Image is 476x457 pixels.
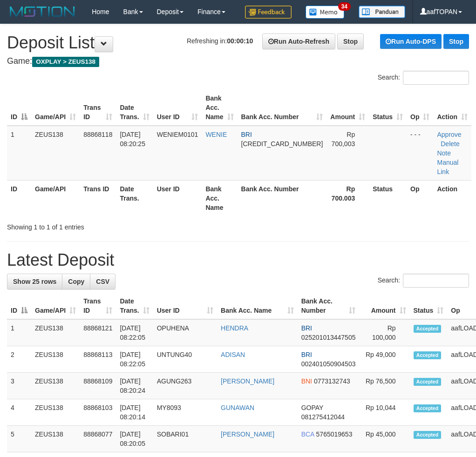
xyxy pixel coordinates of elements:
td: 88868121 [80,319,116,346]
td: [DATE] 08:20:14 [116,399,153,426]
img: panduan.png [359,6,405,18]
th: User ID [153,180,202,216]
td: Rp 45,000 [359,426,409,452]
span: [DATE] 08:20:25 [120,131,145,148]
span: Copy 081275412044 to clipboard [301,413,345,421]
a: WENIE [205,131,227,138]
input: Search: [403,71,469,85]
th: Rp 700.003 [326,180,369,216]
strong: 00:00:10 [227,37,253,45]
span: Copy [68,278,84,285]
span: OXPLAY > ZEUS138 [32,57,99,67]
td: AGUNG263 [153,373,217,399]
span: GOPAY [301,404,323,411]
img: Feedback.jpg [245,6,292,19]
th: Bank Acc. Number: activate to sort column ascending [238,90,327,126]
td: 88868113 [80,346,116,373]
td: 3 [7,373,31,399]
a: GUNAWAN [221,404,254,411]
span: Accepted [414,378,442,386]
img: MOTION_logo.png [7,5,78,19]
a: CSV [90,274,116,289]
th: Date Trans.: activate to sort column ascending [116,90,153,126]
span: 88868118 [83,131,112,138]
td: 4 [7,399,31,426]
span: Accepted [414,351,442,359]
td: ZEUS138 [31,399,80,426]
td: 88868103 [80,399,116,426]
th: Bank Acc. Number [238,180,327,216]
a: Stop [443,34,469,49]
h4: Game: [7,57,469,66]
td: ZEUS138 [31,346,80,373]
span: 34 [338,2,351,11]
th: User ID: activate to sort column ascending [153,90,202,126]
a: Manual Link [437,159,458,175]
td: [DATE] 08:22:05 [116,319,153,346]
span: BRI [241,131,252,138]
th: Game/API: activate to sort column ascending [31,293,80,319]
td: Rp 100,000 [359,319,409,346]
th: Amount: activate to sort column ascending [359,293,409,319]
td: 1 [7,126,31,181]
td: Rp 76,500 [359,373,409,399]
td: [DATE] 08:20:24 [116,373,153,399]
th: Action: activate to sort column ascending [433,90,471,126]
a: Note [437,149,451,157]
span: Rp 700,003 [332,131,355,148]
span: Copy 025201013447505 to clipboard [301,334,356,341]
th: ID [7,180,31,216]
div: Showing 1 to 1 of 1 entries [7,219,191,232]
th: Bank Acc. Name [202,180,237,216]
td: ZEUS138 [31,373,80,399]
span: BRI [301,324,312,332]
h1: Deposit List [7,34,469,52]
th: Game/API: activate to sort column ascending [31,90,80,126]
span: CSV [96,278,109,285]
span: Show 25 rows [13,278,56,285]
td: 1 [7,319,31,346]
span: Copy 5765019653 to clipboard [316,430,353,438]
td: 88868109 [80,373,116,399]
h1: Latest Deposit [7,251,469,269]
a: Approve [437,131,461,138]
th: ID: activate to sort column descending [7,90,31,126]
a: [PERSON_NAME] [221,377,274,385]
td: OPUHENA [153,319,217,346]
th: Date Trans.: activate to sort column ascending [116,293,153,319]
th: Bank Acc. Name: activate to sort column ascending [217,293,298,319]
th: Action [433,180,471,216]
td: Rp 49,000 [359,346,409,373]
a: Run Auto-Refresh [262,34,335,49]
td: SOBARI01 [153,426,217,452]
a: Copy [62,274,90,289]
th: Bank Acc. Name: activate to sort column ascending [202,90,237,126]
span: Copy 343401042797536 to clipboard [241,140,323,148]
th: Status: activate to sort column ascending [410,293,448,319]
td: UNTUNG40 [153,346,217,373]
td: [DATE] 08:20:05 [116,426,153,452]
td: ZEUS138 [31,426,80,452]
label: Search: [378,274,469,288]
th: Trans ID: activate to sort column ascending [80,90,116,126]
th: Op [407,180,433,216]
a: ADISAN [221,351,245,358]
img: Button%20Memo.svg [306,6,345,19]
th: ID: activate to sort column descending [7,293,31,319]
th: Op: activate to sort column ascending [407,90,433,126]
th: User ID: activate to sort column ascending [153,293,217,319]
a: Stop [337,34,364,49]
th: Status: activate to sort column ascending [369,90,407,126]
input: Search: [403,274,469,288]
td: Rp 10,044 [359,399,409,426]
span: Accepted [414,404,442,412]
th: Bank Acc. Number: activate to sort column ascending [298,293,360,319]
td: 5 [7,426,31,452]
th: Date Trans. [116,180,153,216]
span: Accepted [414,431,442,439]
span: BNI [301,377,312,385]
th: Trans ID [80,180,116,216]
td: 88868077 [80,426,116,452]
td: ZEUS138 [31,319,80,346]
th: Amount: activate to sort column ascending [326,90,369,126]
